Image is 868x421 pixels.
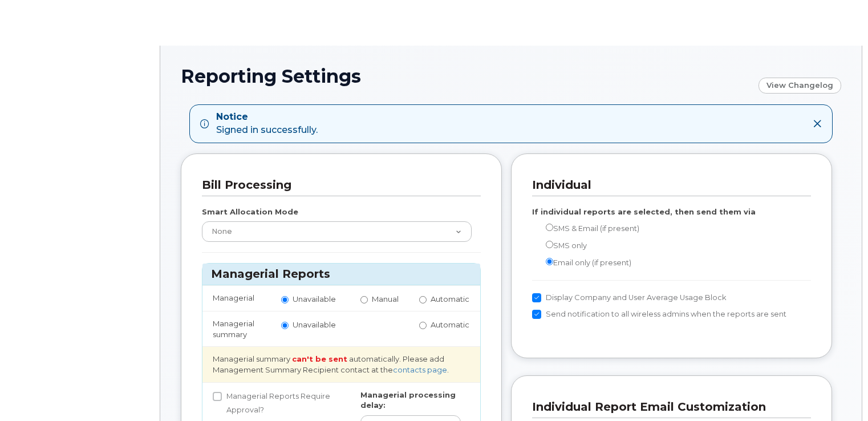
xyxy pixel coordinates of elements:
[202,207,298,217] label: Smart Allocation Mode
[281,322,289,329] input: Unavailable
[532,177,802,193] h3: Individual
[431,294,469,303] span: Automatic
[546,241,553,248] input: SMS only
[211,266,472,282] h3: Managerial Reports
[393,365,447,374] a: contacts page
[546,258,553,265] input: Email only (if present)
[419,322,427,329] input: Automatic
[293,320,336,329] span: Unavailable
[213,392,222,401] input: Managerial Reports Require Approval?
[202,177,472,193] h3: Bill Processing
[532,307,786,321] label: Send notification to all wireless admins when the reports are sent
[532,207,756,217] label: If individual reports are selected, then send them via
[759,78,841,94] a: View Changelog
[202,311,271,346] td: Managerial summary
[532,238,587,253] label: SMS only
[532,293,541,302] input: Display Company and User Average Usage Block
[532,310,541,319] input: Send notification to all wireless admins when the reports are sent
[419,296,427,303] input: Automatic
[216,111,318,137] div: Signed in successfully.
[360,390,461,411] label: Managerial processing delay:
[181,66,753,86] h1: Reporting Settings
[292,354,347,363] strong: can't be sent
[213,390,340,417] label: Managerial Reports Require Approval?
[360,296,368,303] input: Manual
[532,256,631,270] label: Email only (if present)
[532,221,639,236] label: SMS & Email (if present)
[546,224,553,231] input: SMS & Email (if present)
[532,399,802,415] h3: Individual Report Email Customization
[532,291,727,305] label: Display Company and User Average Usage Block
[431,320,469,329] span: Automatic
[372,294,399,303] span: Manual
[202,285,271,311] td: Managerial
[281,296,289,303] input: Unavailable
[216,111,318,124] strong: Notice
[202,346,480,382] td: Managerial summary automatically. Please add Management Summary Recipient contact at the .
[293,294,336,303] span: Unavailable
